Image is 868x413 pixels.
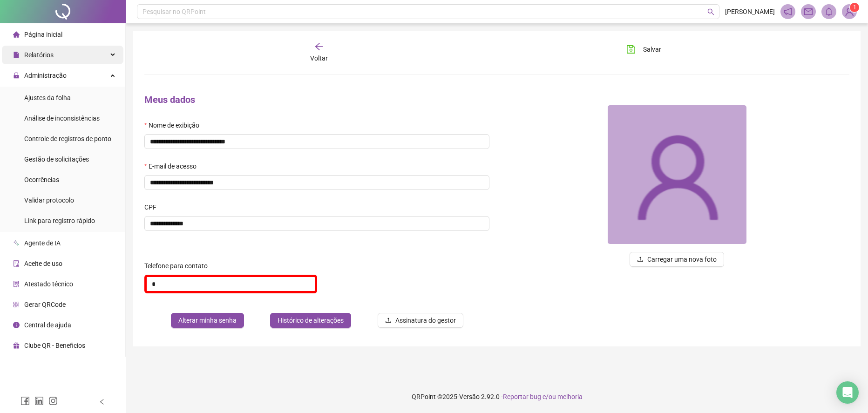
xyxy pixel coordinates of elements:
[626,45,636,54] span: save
[619,42,668,57] button: Salvar
[178,315,237,325] span: Alterar minha senha
[24,196,74,204] span: Validar protocolo
[643,44,661,54] span: Salvar
[608,105,746,244] img: 93677
[126,380,868,413] footer: QRPoint © 2025 - 2.92.0 -
[310,54,328,62] span: Voltar
[842,5,856,19] img: 93677
[13,281,20,287] span: solution
[836,381,859,404] div: Open Intercom Messenger
[24,260,62,267] span: Aceite de uso
[34,396,44,406] span: linkedin
[13,260,20,267] span: audit
[24,31,62,38] span: Página inicial
[24,115,100,122] span: Análise de inconsistências
[385,317,392,324] span: upload
[99,399,105,405] span: left
[24,217,95,224] span: Link para registro rápido
[24,72,67,79] span: Administração
[314,42,324,51] span: arrow-left
[24,135,111,142] span: Controle de registros de ponto
[24,342,85,349] span: Clube QR - Beneficios
[707,8,714,15] span: search
[13,52,20,58] span: file
[20,396,30,406] span: facebook
[459,393,480,400] span: Versão
[270,313,351,328] button: Histórico de alterações
[850,3,859,12] sup: Atualize o seu contato no menu Meus Dados
[630,252,724,267] button: uploadCarregar uma nova foto
[24,94,71,102] span: Ajustes da folha
[804,7,813,16] span: mail
[24,176,59,183] span: Ocorrências
[13,72,20,79] span: lock
[24,51,54,59] span: Relatórios
[647,254,717,264] span: Carregar uma nova foto
[637,256,644,263] span: upload
[13,301,20,308] span: qrcode
[24,156,89,163] span: Gestão de solicitações
[13,342,20,349] span: gift
[144,161,203,171] label: E-mail de acesso
[24,280,73,288] span: Atestado técnico
[395,315,456,325] span: Assinatura do gestor
[725,7,775,17] span: [PERSON_NAME]
[13,31,20,38] span: home
[503,393,583,400] span: Reportar bug e/ou melhoria
[853,4,856,11] span: 1
[24,239,61,247] span: Agente de IA
[278,315,344,325] span: Histórico de alterações
[144,202,163,212] label: CPF
[24,301,66,308] span: Gerar QRCode
[48,396,58,406] span: instagram
[378,313,463,328] button: Assinatura do gestor
[144,120,205,130] label: Nome de exibição
[171,313,244,328] button: Alterar minha senha
[784,7,792,16] span: notification
[13,322,20,328] span: info-circle
[144,93,489,106] h4: Meus dados
[24,321,71,329] span: Central de ajuda
[144,261,214,271] label: Telefone para contato
[825,7,833,16] span: bell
